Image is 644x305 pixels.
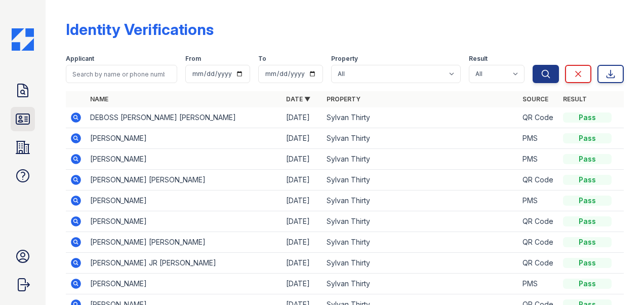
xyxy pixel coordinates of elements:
label: Property [331,55,358,63]
td: QR Code [518,170,559,190]
label: Applicant [66,55,94,63]
td: DEBOSS [PERSON_NAME] [PERSON_NAME] [86,107,282,128]
label: Result [469,55,488,63]
td: PMS [518,190,559,211]
td: [PERSON_NAME] [86,128,282,149]
a: Source [522,95,548,103]
div: Pass [563,258,612,268]
div: Pass [563,279,612,289]
a: Date ▼ [286,95,310,103]
td: [PERSON_NAME] [86,274,282,294]
div: Pass [563,196,612,206]
td: Sylvan Thirty [323,211,518,232]
div: Pass [563,175,612,185]
td: QR Code [518,253,559,274]
label: To [258,55,266,63]
td: Sylvan Thirty [323,274,518,294]
td: Sylvan Thirty [323,253,518,274]
input: Search by name or phone number [66,65,177,83]
td: Sylvan Thirty [323,107,518,128]
td: [PERSON_NAME] [PERSON_NAME] [86,170,282,190]
td: [PERSON_NAME] [86,149,282,170]
a: Name [90,95,108,103]
td: [DATE] [282,128,323,149]
td: [PERSON_NAME] [PERSON_NAME] [86,232,282,253]
a: Result [563,95,587,103]
div: Pass [563,154,612,164]
td: [DATE] [282,190,323,211]
td: [DATE] [282,149,323,170]
td: Sylvan Thirty [323,128,518,149]
td: [DATE] [282,107,323,128]
div: Pass [563,216,612,226]
td: PMS [518,149,559,170]
div: Pass [563,112,612,123]
div: Identity Verifications [66,20,214,39]
td: Sylvan Thirty [323,190,518,211]
td: QR Code [518,232,559,253]
td: Sylvan Thirty [323,232,518,253]
div: Pass [563,133,612,143]
td: [DATE] [282,211,323,232]
img: CE_Icon_Blue-c292c112584629df590d857e76928e9f676e5b41ef8f769ba2f05ee15b207248.png [12,28,34,51]
div: Pass [563,237,612,247]
td: QR Code [518,211,559,232]
label: From [185,55,201,63]
td: [DATE] [282,253,323,274]
td: Sylvan Thirty [323,170,518,190]
td: Sylvan Thirty [323,149,518,170]
td: [DATE] [282,274,323,294]
td: PMS [518,128,559,149]
a: Property [327,95,360,103]
td: [DATE] [282,232,323,253]
td: PMS [518,274,559,294]
td: [PERSON_NAME] JR [PERSON_NAME] [86,253,282,274]
td: QR Code [518,107,559,128]
td: [PERSON_NAME] [86,211,282,232]
td: [PERSON_NAME] [86,190,282,211]
td: [DATE] [282,170,323,190]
